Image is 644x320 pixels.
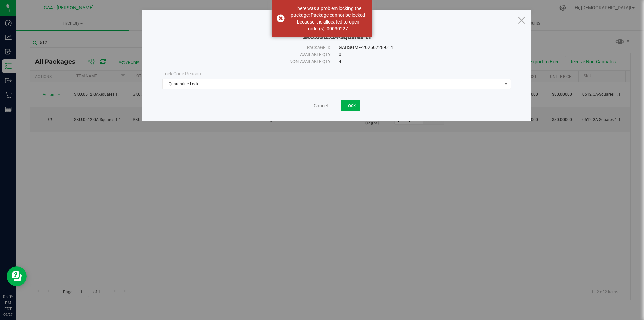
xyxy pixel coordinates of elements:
[339,51,496,58] div: 0
[162,24,511,41] div: SKU.0512.GA-Squares 1:1
[339,58,496,65] div: 4
[177,58,331,65] div: Non-available qty
[288,5,367,32] div: There was a problem locking the package: Package cannot be locked because it is allocated to open...
[341,100,360,111] button: Lock
[502,79,511,89] span: select
[177,51,331,58] div: Available qty
[314,102,328,109] a: Cancel
[7,266,27,286] iframe: Resource center
[345,103,356,108] span: Lock
[162,71,201,76] span: Lock Code Reason
[177,44,331,51] div: Package ID
[163,79,502,89] span: Quarantine Lock
[339,44,496,51] div: GABSGMF-20250728-014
